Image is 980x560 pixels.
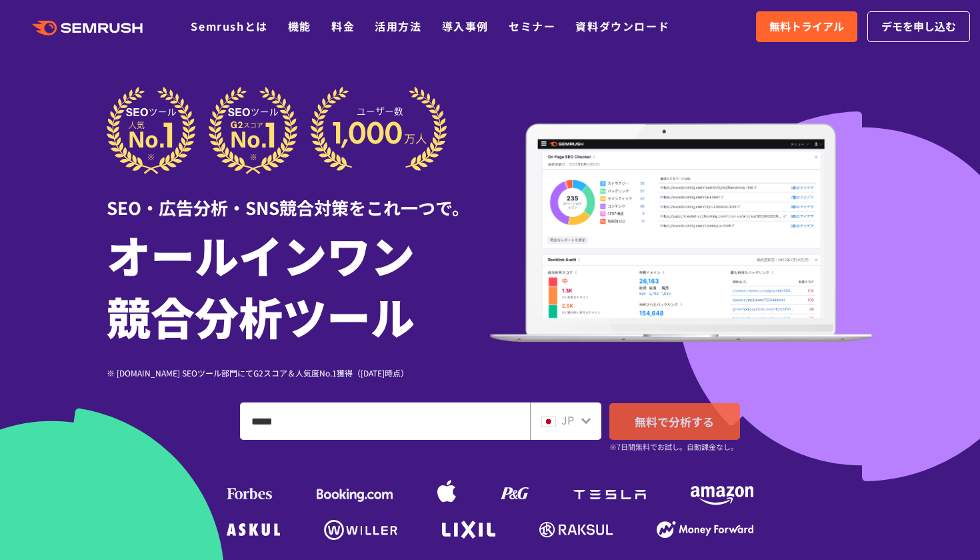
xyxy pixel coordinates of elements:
[561,412,574,428] span: JP
[191,18,267,34] a: Semrushとは
[609,441,738,453] small: ※7日間無料でお試し。自動課金なし。
[107,224,490,346] h1: オールインワン 競合分析ツール
[107,366,490,379] div: ※ [DOMAIN_NAME] SEOツール部門にてG2スコア＆人気度No.1獲得（[DATE]時点）
[375,18,421,34] a: 活用方法
[635,413,714,430] span: 無料で分析する
[575,18,669,34] a: 資料ダウンロード
[881,18,956,35] span: デモを申し込む
[769,18,844,35] span: 無料トライアル
[509,18,555,34] a: セミナー
[609,403,740,440] a: 無料で分析する
[107,174,490,220] div: SEO・広告分析・SNS競合対策をこれ一つで。
[288,18,311,34] a: 機能
[756,11,857,42] a: 無料トライアル
[442,18,489,34] a: 導入事例
[331,18,355,34] a: 料金
[867,11,970,42] a: デモを申し込む
[241,403,529,439] input: ドメイン、キーワードまたはURLを入力してください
